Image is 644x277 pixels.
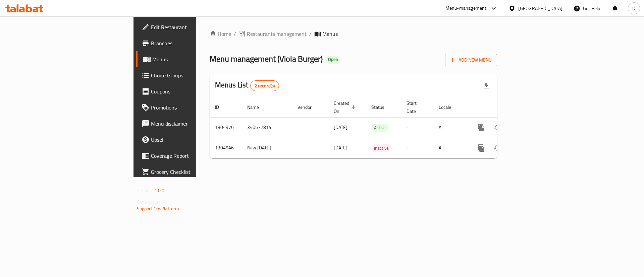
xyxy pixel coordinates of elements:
button: more [473,120,489,136]
a: Support.OpsPlatform [137,204,179,213]
button: Add New Menu [445,54,497,66]
span: Created On [334,99,358,115]
a: Restaurants management [239,30,307,38]
a: Promotions [136,99,241,116]
span: Locale [439,103,460,111]
a: Menu disclaimer [136,116,241,132]
span: Get support on: [137,198,168,206]
div: Export file [478,78,494,94]
td: New [DATE] [242,138,292,158]
div: Total records count [250,80,279,91]
a: Grocery Checklist [136,164,241,180]
span: Choice Groups [151,71,236,79]
span: 2 record(s) [251,83,279,89]
h2: Menus List [215,80,279,91]
span: Inactive [371,144,391,152]
span: Coupons [151,87,236,95]
td: - [401,138,433,158]
a: Choice Groups [136,67,241,83]
span: Edit Restaurant [151,23,236,31]
a: Coverage Report [136,148,241,164]
a: Menus [136,51,241,67]
th: Actions [468,97,543,118]
span: Upsell [151,136,236,144]
li: / [309,30,312,38]
span: [DATE] [334,123,347,132]
button: Change Status [489,140,505,156]
span: 1.0.0 [154,186,165,195]
div: Open [325,56,341,64]
td: All [433,117,468,138]
span: Promotions [151,103,236,112]
span: Start Date [407,99,425,115]
nav: breadcrumb [210,30,497,38]
table: enhanced table [210,97,543,158]
span: Menu disclaimer [151,120,236,128]
span: Open [325,57,341,62]
button: more [473,140,489,156]
a: Branches [136,35,241,51]
span: Menus [322,30,338,38]
span: D [632,5,635,12]
div: [GEOGRAPHIC_DATA] [518,5,562,12]
span: Status [371,103,393,111]
span: Restaurants management [247,30,307,38]
span: Menus [152,55,236,63]
a: Coupons [136,83,241,99]
span: Menu management ( Viola Burger ) [210,51,323,66]
div: Active [371,124,388,132]
div: Menu-management [445,4,487,12]
span: Coverage Report [151,152,236,160]
span: [DATE] [334,143,347,152]
td: - [401,117,433,138]
span: Version: [137,186,153,195]
a: Edit Restaurant [136,19,241,35]
span: Active [371,124,388,132]
a: Upsell [136,132,241,148]
span: Add New Menu [450,56,492,64]
span: Branches [151,39,236,47]
td: 340577814 [242,117,292,138]
td: All [433,138,468,158]
span: Vendor [298,103,320,111]
span: ID [215,103,228,111]
span: Grocery Checklist [151,168,236,176]
span: Name [247,103,268,111]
